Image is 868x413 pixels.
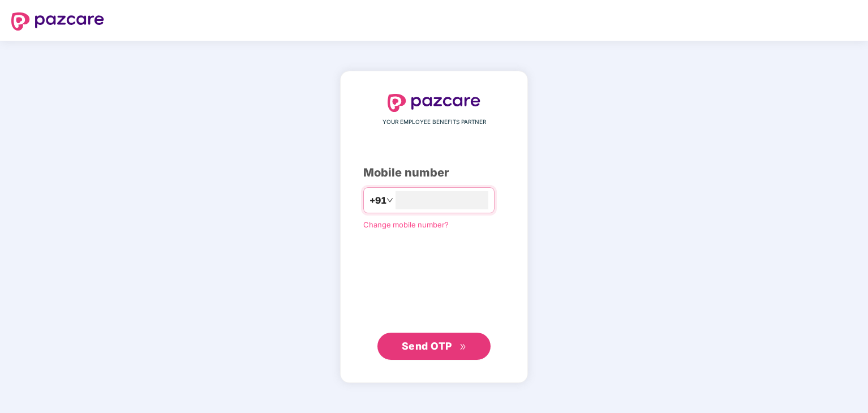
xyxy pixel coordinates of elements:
[11,12,104,31] img: logo
[402,340,452,352] span: Send OTP
[363,220,449,229] a: Change mobile number?
[459,343,467,351] span: double-right
[386,197,393,204] span: down
[388,94,480,112] img: logo
[369,193,386,208] span: +91
[383,118,486,127] span: YOUR EMPLOYEE BENEFITS PARTNER
[377,333,491,360] button: Send OTPdouble-right
[363,164,505,182] div: Mobile number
